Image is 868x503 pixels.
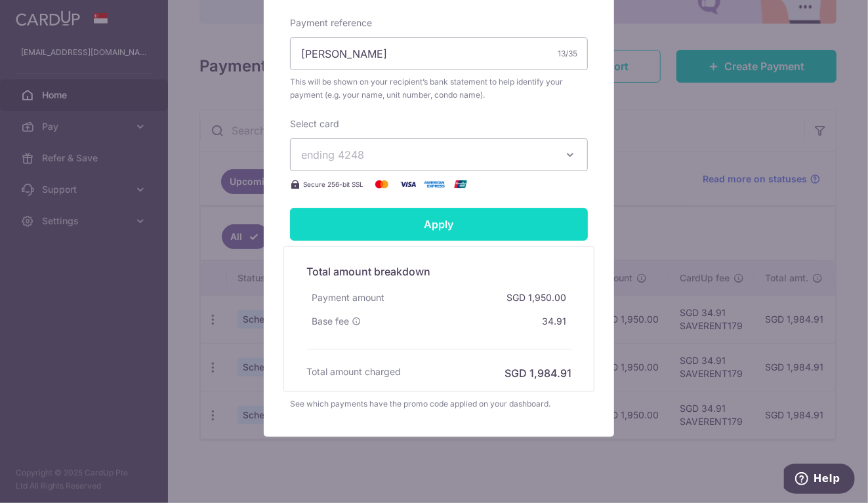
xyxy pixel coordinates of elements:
[290,397,588,411] div: See which payments have the promo code applied on your dashboard.
[447,176,474,192] img: UnionPay
[395,176,421,192] img: Visa
[306,264,571,279] h5: Total amount breakdown
[558,47,577,60] div: 13/35
[290,75,588,102] span: This will be shown on your recipient’s bank statement to help identify your payment (e.g. your na...
[301,148,364,161] span: ending 4248
[306,286,390,310] div: Payment amount
[784,464,855,496] iframe: Opens a widget where you can find more information
[290,117,339,131] label: Select card
[306,365,401,378] h6: Total amount charged
[290,208,588,241] input: Apply
[290,138,588,171] button: ending 4248
[501,286,571,310] div: SGD 1,950.00
[505,365,571,381] h6: SGD 1,984.91
[290,16,372,30] label: Payment reference
[537,310,571,333] div: 34.91
[303,179,363,190] span: Secure 256-bit SSL
[421,176,447,192] img: American Express
[369,176,395,192] img: Mastercard
[312,315,349,328] span: Base fee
